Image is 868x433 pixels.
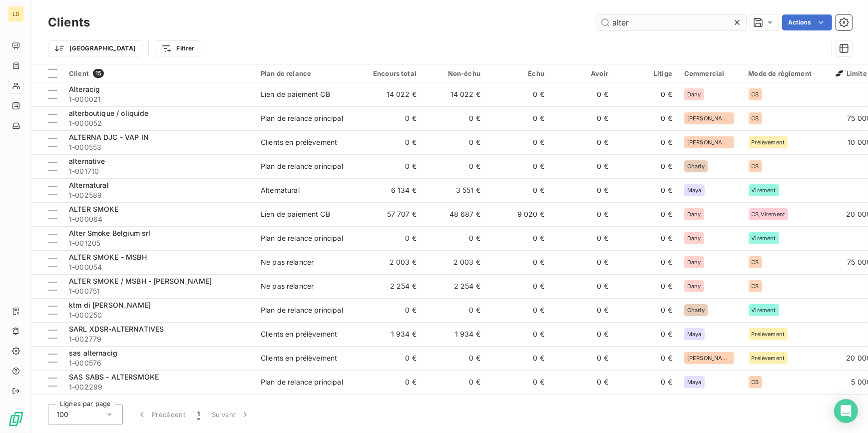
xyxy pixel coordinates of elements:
[69,349,117,357] span: sas alternacig
[359,82,423,106] td: 14 022 €
[550,274,614,298] td: 0 €
[48,13,90,31] h3: Clients
[359,178,423,202] td: 6 134 €
[69,85,100,93] span: Alteracig
[261,305,343,315] div: Plan de relance principal
[69,205,119,213] span: ALTER SMOKE
[486,322,550,346] td: 0 €
[69,334,249,344] span: 1-002779
[550,82,614,106] td: 0 €
[423,250,486,274] td: 2 003 €
[687,139,731,145] span: [PERSON_NAME]
[359,250,423,274] td: 2 003 €
[155,40,201,56] button: Filtrer
[687,211,701,217] span: Dany
[69,325,164,333] span: SARL XDSR-ALTERNATIVES
[752,307,776,313] span: Virement
[206,404,256,425] button: Suivant
[614,346,678,370] td: 0 €
[423,154,486,178] td: 0 €
[69,142,249,152] span: 1-000553
[423,202,486,226] td: 48 687 €
[69,214,249,224] span: 1-000064
[752,379,759,385] span: CB
[261,329,337,339] div: Clients en prélèvement
[486,394,550,418] td: 0 €
[261,185,300,195] div: Alternatural
[782,14,832,30] button: Actions
[486,202,550,226] td: 9 020 €
[423,106,486,130] td: 0 €
[550,250,614,274] td: 0 €
[550,394,614,418] td: 0 €
[752,211,786,217] span: CB,Virement
[752,187,776,193] span: Virement
[359,226,423,250] td: 0 €
[687,331,702,337] span: Maya
[359,130,423,154] td: 0 €
[69,358,249,368] span: 1-000576
[550,154,614,178] td: 0 €
[261,233,343,243] div: Plan de relance principal
[69,157,105,165] span: alternative
[69,94,249,104] span: 1-000021
[687,163,705,169] span: Charly
[752,235,776,241] span: Virement
[359,394,423,418] td: 0 €
[359,322,423,346] td: 1 934 €
[687,91,701,97] span: Dany
[261,161,343,171] div: Plan de relance principal
[8,411,24,427] img: Logo LeanPay
[614,394,678,418] td: 0 €
[687,307,705,313] span: Charly
[69,133,149,141] span: ALTERNA DJC - VAP IN
[69,253,147,261] span: ALTER SMOKE - MSBH
[261,281,314,291] div: Ne pas relancer
[614,106,678,130] td: 0 €
[620,69,672,77] div: Litige
[486,154,550,178] td: 0 €
[261,353,337,363] div: Clients en prélèvement
[486,226,550,250] td: 0 €
[492,69,544,77] div: Échu
[423,226,486,250] td: 0 €
[69,190,249,200] span: 1-002589
[69,166,249,176] span: 1-001710
[556,69,608,77] div: Avoir
[191,404,206,425] button: 1
[69,301,151,309] span: ktm di [PERSON_NAME]
[614,298,678,322] td: 0 €
[684,69,737,77] div: Commercial
[69,373,159,381] span: SAS SABS - ALTERSMOKE
[614,202,678,226] td: 0 €
[365,69,417,77] div: Encours total
[261,377,343,387] div: Plan de relance principal
[423,370,486,394] td: 0 €
[261,89,330,99] div: Lien de paiement CB
[687,379,702,385] span: Maya
[550,178,614,202] td: 0 €
[423,298,486,322] td: 0 €
[56,410,68,420] span: 100
[486,82,550,106] td: 0 €
[687,355,731,361] span: [PERSON_NAME]
[614,130,678,154] td: 0 €
[359,370,423,394] td: 0 €
[423,82,486,106] td: 14 022 €
[550,370,614,394] td: 0 €
[486,274,550,298] td: 0 €
[614,82,678,106] td: 0 €
[749,69,824,77] div: Mode de règlement
[486,178,550,202] td: 0 €
[550,130,614,154] td: 0 €
[69,238,249,248] span: 1-001205
[752,115,759,121] span: CB
[752,259,759,265] span: CB
[359,202,423,226] td: 57 707 €
[687,235,701,241] span: Dany
[261,257,314,267] div: Ne pas relancer
[614,226,678,250] td: 0 €
[423,274,486,298] td: 2 254 €
[486,346,550,370] td: 0 €
[261,113,343,123] div: Plan de relance principal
